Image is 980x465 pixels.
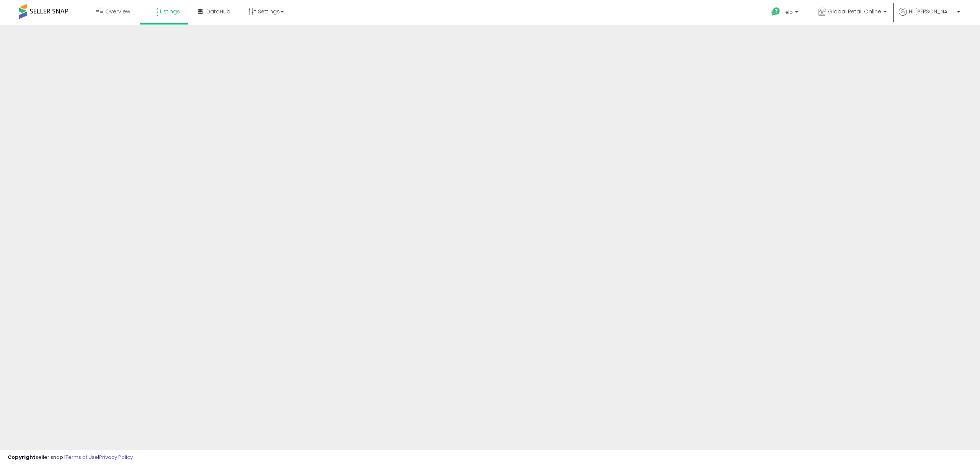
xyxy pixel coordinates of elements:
[828,8,881,15] span: Global Retail Online
[899,8,960,25] a: Hi [PERSON_NAME]
[771,7,781,16] i: Get Help
[105,8,130,15] span: Overview
[206,8,230,15] span: DataHub
[765,1,806,25] a: Help
[160,8,180,15] span: Listings
[909,8,955,15] span: Hi [PERSON_NAME]
[782,9,793,15] span: Help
